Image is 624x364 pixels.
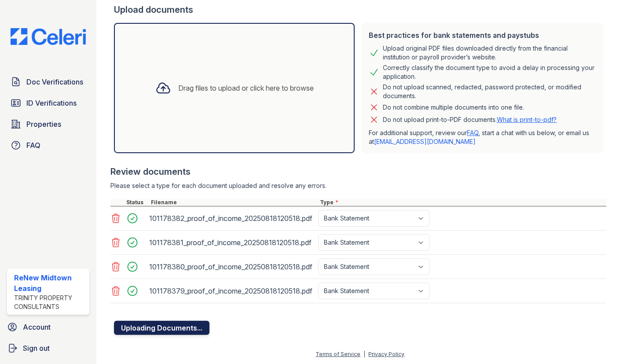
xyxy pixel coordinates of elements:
[7,73,89,91] a: Doc Verifications
[383,44,596,62] div: Upload original PDF files downloaded directly from the financial institution or payroll provider’...
[4,318,93,336] a: Account
[149,211,315,225] div: 101178382_proof_of_income_20250818120518.pdf
[369,30,596,40] div: Best practices for bank statements and paystubs
[26,77,83,87] span: Doc Verifications
[369,129,596,146] p: For additional support, review our , start a chat with us below, or email us at
[497,116,557,123] a: What is print-to-pdf?
[149,199,318,206] div: Filename
[149,260,315,274] div: 101178380_proof_of_income_20250818120518.pdf
[383,83,596,100] div: Do not upload scanned, redacted, password protected, or modified documents.
[149,235,315,250] div: 101178381_proof_of_income_20250818120518.pdf
[110,181,606,190] div: Please select a type for each document uploaded and resolve any errors.
[467,129,478,136] a: FAQ
[26,140,40,151] span: FAQ
[110,165,606,178] div: Review documents
[383,102,524,113] div: Do not combine multiple documents into one file.
[7,115,89,133] a: Properties
[14,294,86,311] div: Trinity Property Consultants
[7,94,89,112] a: ID Verifications
[114,4,606,16] div: Upload documents
[316,351,360,357] a: Terms of Service
[4,28,93,45] img: CE_Logo_Blue-a8612792a0a2168367f1c8372b55b34899dd931a85d93a1a3d3e32e68fde9ad4.png
[14,272,86,294] div: ReNew Midtown Leasing
[125,199,149,206] div: Status
[23,322,51,332] span: Account
[383,115,557,124] p: Do not upload print-to-PDF documents.
[7,136,89,154] a: FAQ
[363,351,365,357] div: |
[114,321,209,335] button: Uploading Documents...
[26,119,61,129] span: Properties
[4,339,93,357] a: Sign out
[26,98,77,108] span: ID Verifications
[383,63,596,81] div: Correctly classify the document type to avoid a delay in processing your application.
[178,83,314,93] div: Drag files to upload or click here to browse
[374,138,476,145] a: [EMAIL_ADDRESS][DOMAIN_NAME]
[149,284,315,298] div: 101178379_proof_of_income_20250818120518.pdf
[368,351,404,357] a: Privacy Policy
[318,199,606,206] div: Type
[23,343,50,353] span: Sign out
